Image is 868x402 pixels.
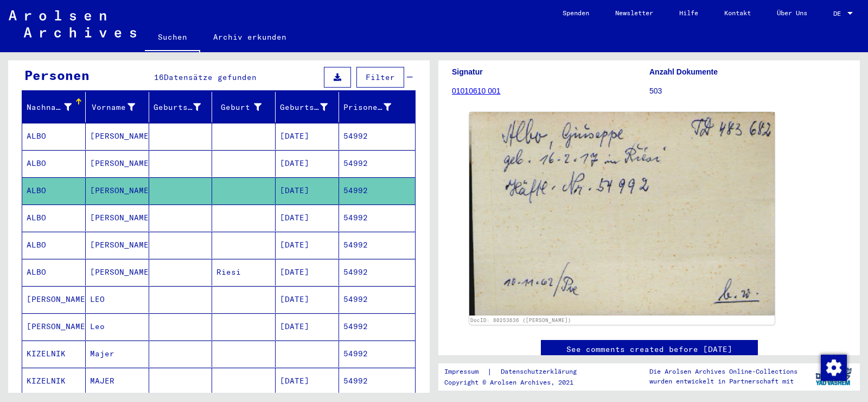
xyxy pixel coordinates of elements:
mat-header-cell: Geburtsname [149,92,213,122]
mat-cell: KIZELNIK [22,341,86,367]
button: Filter [356,67,404,88]
mat-cell: LEO [86,286,149,313]
div: Prisoner # [343,102,391,113]
mat-cell: [DATE] [276,368,339,394]
mat-header-cell: Geburtsdatum [276,92,339,122]
p: Copyright © Arolsen Archives, 2021 [444,378,590,387]
mat-cell: [PERSON_NAME] [86,259,149,286]
div: Geburtsdatum [280,98,341,116]
mat-cell: [PERSON_NAME] [86,177,149,204]
img: 001.jpg [469,112,775,316]
mat-cell: 54992 [339,368,415,394]
mat-cell: [DATE] [276,177,339,204]
mat-cell: [DATE] [276,313,339,340]
mat-header-cell: Nachname [22,92,86,122]
mat-cell: Majer [86,341,149,367]
mat-cell: ALBO [22,259,86,286]
a: Datenschutzerklärung [492,366,590,378]
b: Anzahl Dokumente [649,67,718,76]
mat-cell: [PERSON_NAME] [86,150,149,177]
mat-cell: Leo [86,313,149,340]
div: Nachname [27,98,85,116]
mat-header-cell: Prisoner # [339,92,415,122]
a: DocID: 80253636 ([PERSON_NAME]) [470,317,571,323]
mat-cell: [PERSON_NAME] [86,205,149,231]
mat-cell: [DATE] [276,232,339,258]
mat-cell: 54992 [339,341,415,367]
mat-header-cell: Geburt‏ [212,92,276,122]
div: Geburtsdatum [280,102,328,113]
mat-cell: ALBO [22,123,86,150]
img: Arolsen_neg.svg [9,10,136,38]
mat-cell: [PERSON_NAME] [86,123,149,150]
img: Zustimmung ändern [821,355,847,381]
mat-cell: MAJER [86,368,149,394]
mat-cell: 54992 [339,232,415,258]
span: DE [833,10,845,17]
b: Signatur [452,67,483,76]
mat-cell: KIZELNIK [22,368,86,394]
mat-cell: ALBO [22,205,86,231]
a: 01010610 001 [452,86,501,95]
div: Zustimmung ändern [820,354,846,380]
mat-header-cell: Vorname [86,92,149,122]
span: Datensätze gefunden [164,72,257,82]
mat-cell: [DATE] [276,123,339,150]
mat-cell: 54992 [339,259,415,286]
img: yv_logo.png [813,363,854,390]
mat-cell: [PERSON_NAME] [22,313,86,340]
div: Geburtsname [154,98,215,116]
div: Nachname [27,102,72,113]
mat-cell: 54992 [339,123,415,150]
div: Geburt‏ [216,102,261,113]
mat-cell: 54992 [339,313,415,340]
span: 16 [154,72,164,82]
a: Archiv erkunden [200,24,299,50]
div: Geburt‏ [216,98,275,116]
mat-cell: 54992 [339,177,415,204]
span: Filter [366,72,395,82]
mat-cell: ALBO [22,150,86,177]
mat-cell: [DATE] [276,150,339,177]
div: Vorname [90,98,149,116]
div: | [444,366,590,378]
mat-cell: 54992 [339,150,415,177]
div: Geburtsname [154,102,201,113]
div: Personen [24,65,90,85]
p: 503 [649,85,846,97]
a: Impressum [444,366,487,378]
div: Prisoner # [343,98,405,116]
mat-cell: Riesi [212,259,276,286]
mat-cell: [PERSON_NAME] [22,286,86,313]
p: wurden entwickelt in Partnerschaft mit [649,376,797,386]
mat-cell: [PERSON_NAME] [86,232,149,258]
mat-cell: ALBO [22,177,86,204]
mat-cell: [DATE] [276,259,339,286]
mat-cell: [DATE] [276,286,339,313]
p: Die Arolsen Archives Online-Collections [649,367,797,376]
a: See comments created before [DATE] [566,344,732,355]
div: Vorname [90,102,135,113]
mat-cell: 54992 [339,205,415,231]
mat-cell: [DATE] [276,205,339,231]
mat-cell: 54992 [339,286,415,313]
a: Suchen [145,24,200,52]
mat-cell: ALBO [22,232,86,258]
